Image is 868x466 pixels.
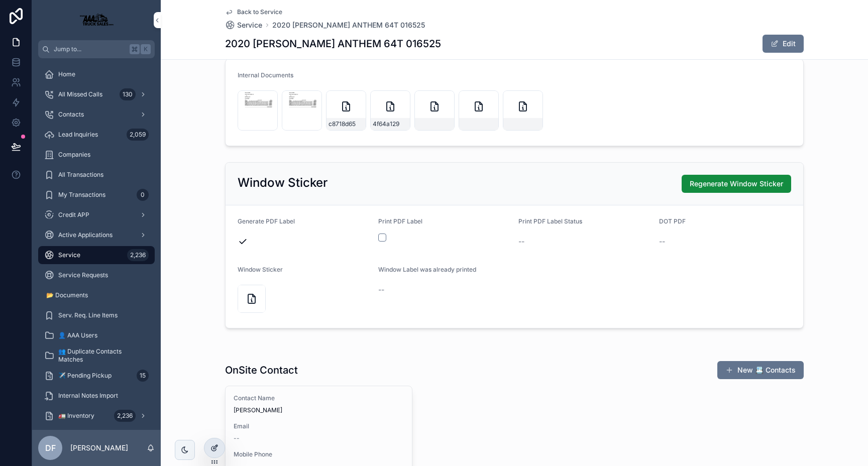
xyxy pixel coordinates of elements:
a: All Transactions [38,166,155,184]
span: 👤 AAA Users [58,331,97,339]
p: [PERSON_NAME] [70,443,128,453]
span: DF [45,442,56,454]
span: Service Requests [58,271,108,279]
span: [PERSON_NAME] [234,406,404,414]
span: 🚛 Inventory [58,412,94,420]
div: scrollable content [32,58,161,430]
a: Service [225,20,262,30]
div: 15 [137,370,149,382]
span: Generate PDF Label [238,217,295,225]
span: Serv. Req. Line Items [58,311,118,319]
span: Jump to... [54,45,126,53]
a: Credit APP [38,206,155,224]
h2: Window Sticker [238,175,328,191]
span: ✈️ Pending Pickup [58,372,112,380]
span: All Transactions [58,171,103,179]
div: 2,236 [127,249,149,261]
button: Edit [763,35,804,53]
div: 130 [120,88,136,100]
span: Internal Documents [238,71,293,79]
span: 👥 Duplicate Contacts Matches [58,347,145,364]
span: Window Sticker [238,266,283,273]
a: ✈️ Pending Pickup15 [38,367,155,385]
div: 2,236 [114,410,136,422]
span: 📂 Documents [46,291,88,299]
span: Lead Inquiries [58,131,98,139]
span: Service [237,20,262,30]
span: -- [659,237,665,247]
a: Service2,236 [38,246,155,264]
a: Active Applications [38,226,155,244]
span: Service [58,251,80,259]
span: Home [58,70,75,78]
a: Back to Service [225,8,282,16]
span: Contact Name [234,394,404,402]
span: All Missed Calls [58,90,102,98]
span: Companies [58,151,90,159]
span: Contacts [58,110,84,119]
div: 2,059 [127,129,149,141]
span: Email [234,422,404,430]
span: Active Applications [58,231,113,239]
a: Service Requests [38,266,155,284]
span: -- [378,285,384,295]
a: All Missed Calls130 [38,85,155,103]
span: K [142,45,150,53]
button: New 📇 Contacts [717,361,804,379]
button: Regenerate Window Sticker [682,175,791,193]
a: Internal Notes Import [38,387,155,405]
span: 4f64a129 [373,120,399,128]
span: -- [518,237,524,247]
button: Jump to...K [38,40,155,58]
span: DOT PDF [659,217,686,225]
a: 🚛 Inventory2,236 [38,407,155,425]
span: Regenerate Window Sticker [690,179,783,189]
a: Lead Inquiries2,059 [38,126,155,144]
a: Companies [38,146,155,164]
a: Home [38,65,155,83]
span: c8718d65 [329,120,356,128]
a: 📂 Documents [38,286,155,304]
span: Back to Service [237,8,282,16]
div: 0 [137,189,149,201]
a: 👥 Duplicate Contacts Matches [38,346,155,365]
span: Mobile Phone [234,450,404,458]
span: Internal Notes Import [58,392,118,400]
a: 👤 AAA Users [38,326,155,344]
span: My Transactions [58,191,105,199]
h1: 2020 [PERSON_NAME] ANTHEM 64T 016525 [225,37,441,51]
a: 2020 [PERSON_NAME] ANTHEM 64T 016525 [272,20,425,30]
h1: OnSite Contact [225,363,298,377]
span: Credit APP [58,211,89,219]
a: Serv. Req. Line Items [38,306,155,324]
span: Window Label was already printed [378,266,476,273]
span: -- [234,434,240,442]
span: Print PDF Label Status [518,217,582,225]
img: App logo [74,12,119,28]
span: Print PDF Label [378,217,422,225]
a: My Transactions0 [38,186,155,204]
a: Contacts [38,105,155,124]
